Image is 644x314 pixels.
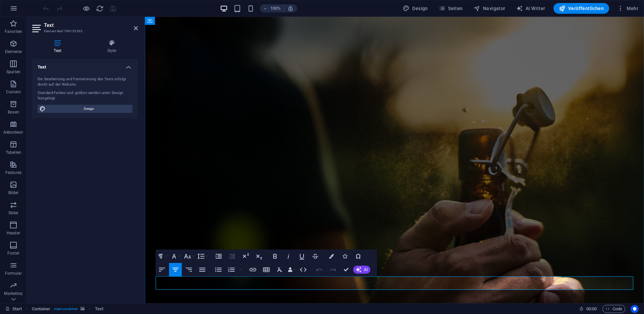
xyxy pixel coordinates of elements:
[579,305,597,313] h6: Session-Zeit
[80,307,85,311] i: Element verfügt über einen Hintergrund
[3,130,23,135] p: Akkordeon
[32,305,104,313] nav: breadcrumb
[309,250,322,263] button: Strikethrough
[238,263,243,276] button: Ordered List
[586,305,597,313] span: 00 00
[44,22,138,28] h2: Text
[313,263,326,276] button: Undo (Ctrl+Z)
[514,3,548,14] button: AI Writer
[471,3,508,14] button: Navigator
[182,263,195,276] button: Align Right
[225,263,238,276] button: Ordered List
[5,271,22,276] p: Formular
[352,250,365,263] button: Special Characters
[353,266,370,274] button: AI
[516,5,545,12] span: AI Writer
[591,306,592,311] span: :
[96,5,104,12] i: Seite neu laden
[38,77,132,88] div: Die Bearbeitung und Formatierung des Texts erfolgt direkt auf der Website.
[7,230,20,236] p: Header
[436,3,466,14] button: Seiten
[6,89,21,95] p: Content
[169,263,182,276] button: Align Center
[5,29,22,34] p: Favoriten
[95,305,103,313] span: Klick zum Auswählen. Doppelklick zum Bearbeiten
[8,210,19,216] p: Slider
[269,250,281,263] button: Bold (Ctrl+B)
[602,305,625,313] button: Code
[270,4,281,12] h6: 100%
[38,105,132,113] button: Design
[400,3,431,14] div: Design (Strg+Alt+Y)
[340,263,353,276] button: Confirm (Ctrl+⏎)
[297,263,310,276] button: HTML
[48,105,130,113] span: Design
[182,250,195,263] button: Font Size
[53,305,78,313] span: . main-container
[282,250,295,263] button: Italic (Ctrl+I)
[8,109,19,115] p: Boxen
[253,250,265,263] button: Subscript
[86,40,138,54] h4: Style
[196,250,209,263] button: Line Height
[287,263,296,276] button: Data Bindings
[212,250,225,263] button: Increase Indent
[247,263,259,276] button: Insert Link
[169,250,182,263] button: Font Family
[605,305,622,313] span: Code
[6,150,21,155] p: Tabellen
[38,90,132,101] div: Standard-Farben und -größen werden unter Design festgelegt.
[614,3,641,14] button: Mehr
[474,5,505,12] span: Navigator
[156,263,168,276] button: Align Left
[32,59,138,71] h4: Text
[364,268,368,272] span: AI
[156,250,168,263] button: Paragraph Format
[287,5,293,11] i: Bei Größenänderung Zoomstufe automatisch an das gewählte Gerät anpassen.
[7,251,19,256] p: Footer
[273,263,286,276] button: Clear Formatting
[439,5,463,12] span: Seiten
[5,170,21,175] p: Features
[5,305,22,313] a: Klick, um Auswahl aufzuheben. Doppelklick öffnet Seitenverwaltung
[196,263,209,276] button: Align Justify
[44,28,124,34] h3: Element #ed-784135365
[96,4,104,12] button: reload
[326,263,339,276] button: Redo (Ctrl+Shift+Z)
[32,40,86,54] h4: Text
[617,5,638,12] span: Mehr
[338,250,351,263] button: Icons
[260,4,284,12] button: 100%
[32,305,51,313] span: Klick zum Auswählen. Doppelklick zum Bearbeiten
[260,263,273,276] button: Insert Table
[226,250,238,263] button: Decrease Indent
[8,190,19,195] p: Bilder
[553,3,609,14] button: Veröffentlichen
[403,5,428,12] span: Design
[631,305,639,313] button: Usercentrics
[239,250,252,263] button: Superscript
[5,49,22,54] p: Elemente
[212,263,225,276] button: Unordered List
[4,291,22,296] p: Marketing
[325,250,338,263] button: Colors
[6,69,20,75] p: Spalten
[400,3,431,14] button: Design
[82,4,90,12] button: Klicke hier, um den Vorschau-Modus zu verlassen
[559,5,604,12] span: Veröffentlichen
[296,250,308,263] button: Underline (Ctrl+U)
